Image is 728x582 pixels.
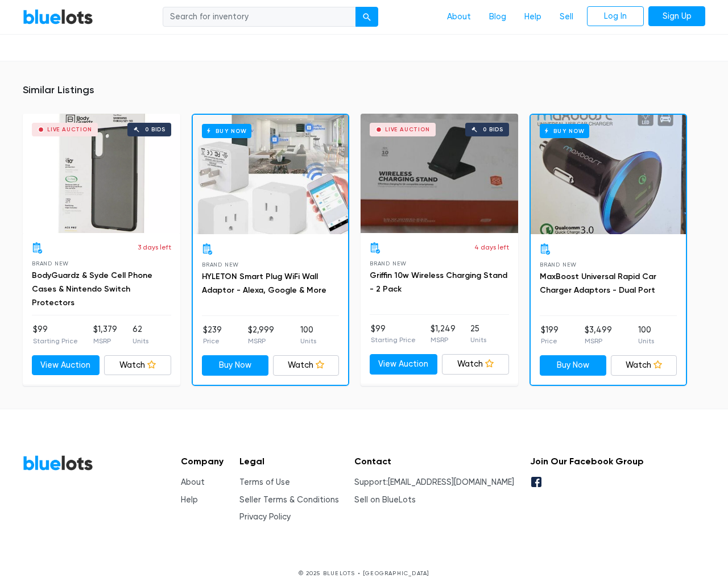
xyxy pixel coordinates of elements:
[611,355,677,376] a: Watch
[133,323,148,346] li: 62
[638,336,654,346] p: Units
[203,336,222,346] p: Price
[540,272,656,295] a: MaxBoost Universal Rapid Car Charger Adaptors - Dual Port
[540,124,589,138] h6: Buy Now
[239,495,339,505] a: Seller Terms & Conditions
[371,323,416,346] li: $99
[133,336,148,346] p: Units
[239,477,290,487] a: Terms of Use
[587,6,644,27] a: Log In
[431,323,456,346] li: $1,249
[93,336,117,346] p: MSRP
[202,272,326,295] a: HYLETON Smart Plug WiFi Wall Adaptor - Alexa, Google & More
[33,336,78,346] p: Starting Price
[33,323,78,346] li: $99
[354,456,514,467] h5: Contact
[181,456,224,467] h5: Company
[541,336,559,346] p: Price
[32,355,100,376] a: View Auction
[23,84,705,97] h5: Similar Listings
[47,127,92,132] div: Live Auction
[32,271,152,307] a: BodyGuardz & Syde Cell Phone Cases & Nintendo Switch Protectors
[354,476,514,489] li: Support:
[181,495,198,505] a: Help
[300,336,316,346] p: Units
[385,127,430,132] div: Live Auction
[540,261,577,268] span: Brand New
[145,127,166,132] div: 0 bids
[239,512,291,522] a: Privacy Policy
[541,324,559,347] li: $199
[138,242,171,252] p: 3 days left
[32,260,69,267] span: Brand New
[248,336,274,346] p: MSRP
[370,354,437,375] a: View Auction
[93,323,117,346] li: $1,379
[163,7,356,27] input: Search for inventory
[515,6,551,28] a: Help
[638,324,654,347] li: 100
[23,114,180,233] a: Live Auction 0 bids
[470,335,486,345] p: Units
[470,323,486,346] li: 25
[23,569,705,577] p: © 2025 BLUELOTS • [GEOGRAPHIC_DATA]
[540,355,606,376] a: Buy Now
[370,271,507,294] a: Griffin 10w Wireless Charging Stand - 2 Pack
[202,355,268,376] a: Buy Now
[354,495,416,505] a: Sell on BlueLots
[431,335,456,345] p: MSRP
[474,242,509,252] p: 4 days left
[300,324,316,347] li: 100
[181,477,205,487] a: About
[480,6,515,28] a: Blog
[438,6,480,28] a: About
[202,124,251,138] h6: Buy Now
[388,477,514,487] a: [EMAIL_ADDRESS][DOMAIN_NAME]
[585,336,612,346] p: MSRP
[23,455,93,471] a: BlueLots
[530,456,644,467] h5: Join Our Facebook Group
[23,9,93,25] a: BlueLots
[442,354,510,375] a: Watch
[248,324,274,347] li: $2,999
[202,261,239,268] span: Brand New
[239,456,339,467] h5: Legal
[203,324,222,347] li: $239
[361,114,518,233] a: Live Auction 0 bids
[104,355,172,376] a: Watch
[273,355,340,376] a: Watch
[370,260,407,267] span: Brand New
[585,324,612,347] li: $3,499
[648,6,705,27] a: Sign Up
[551,6,582,28] a: Sell
[371,335,416,345] p: Starting Price
[531,115,686,234] a: Buy Now
[193,115,348,234] a: Buy Now
[483,127,503,132] div: 0 bids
